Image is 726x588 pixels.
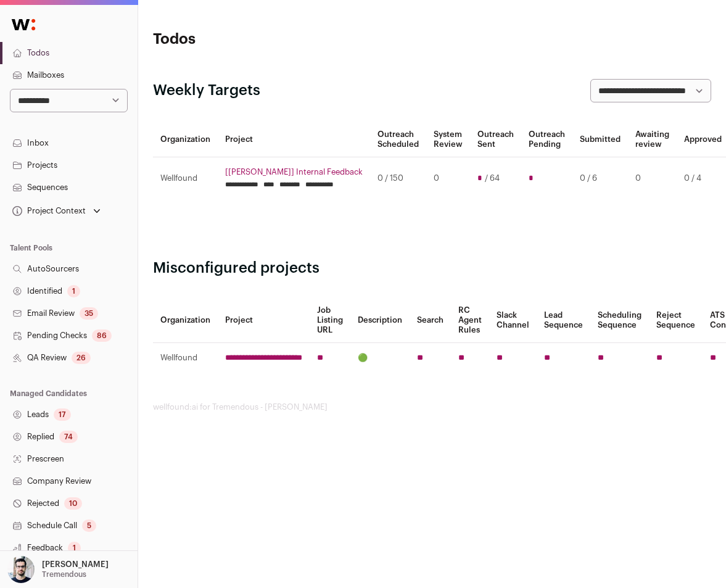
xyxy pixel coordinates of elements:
h2: Weekly Targets [153,81,260,101]
th: Lead Sequence [537,298,590,343]
div: 17 [54,408,71,421]
div: 1 [68,542,81,554]
th: RC Agent Rules [451,298,489,343]
td: Wellfound [153,343,218,373]
span: / 64 [485,173,500,183]
a: [[PERSON_NAME]] Internal Feedback [225,167,363,177]
footer: wellfound:ai for Tremendous - [PERSON_NAME] [153,402,711,412]
th: Submitted [572,122,628,157]
th: Description [350,298,410,343]
div: 26 [72,352,91,364]
th: Organization [153,298,218,343]
th: Project [218,298,310,343]
p: [PERSON_NAME] [42,560,109,569]
th: Reject Sequence [649,298,703,343]
div: 74 [59,431,78,443]
th: Outreach Scheduled [370,122,426,157]
div: 86 [92,329,112,342]
div: 5 [82,520,96,532]
td: 0 / 6 [572,157,628,200]
td: 0 [426,157,470,200]
td: Wellfound [153,157,218,200]
th: Job Listing URL [310,298,350,343]
td: 0 / 150 [370,157,426,200]
th: Outreach Pending [521,122,572,157]
td: 0 [628,157,677,200]
th: Search [410,298,451,343]
img: 10051957-medium_jpg [7,556,35,583]
div: 1 [67,285,80,297]
div: 10 [64,497,82,510]
td: 🟢 [350,343,410,373]
p: Tremendous [42,569,86,579]
th: Awaiting review [628,122,677,157]
h1: Todos [153,30,339,49]
th: Scheduling Sequence [590,298,649,343]
h2: Misconfigured projects [153,259,711,278]
button: Open dropdown [5,556,111,583]
button: Open dropdown [10,202,103,220]
th: System Review [426,122,470,157]
th: Organization [153,122,218,157]
th: Slack Channel [489,298,537,343]
div: 35 [80,307,98,320]
th: Project [218,122,370,157]
div: Project Context [10,206,86,216]
th: Outreach Sent [470,122,521,157]
img: Wellfound [5,12,42,37]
